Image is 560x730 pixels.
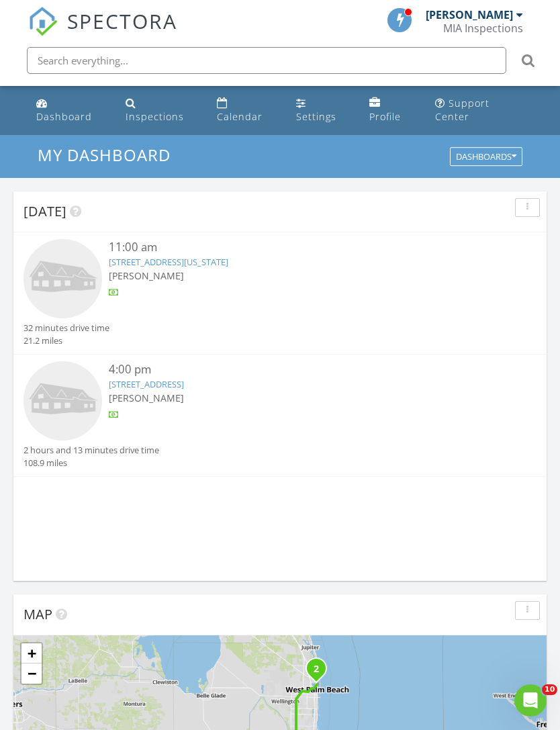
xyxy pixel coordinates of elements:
a: Support Center [430,91,529,130]
img: The Best Home Inspection Software - Spectora [28,7,58,36]
a: Settings [291,91,353,130]
span: [PERSON_NAME] [109,392,184,404]
a: Zoom in [21,643,42,664]
a: Inspections [120,91,201,130]
div: [PERSON_NAME] [426,8,513,21]
a: 11:00 am [STREET_ADDRESS][US_STATE] [PERSON_NAME] 32 minutes drive time 21.2 miles [24,239,536,347]
div: Profile [369,110,401,123]
input: Search everything... [27,47,506,74]
a: Zoom out [21,664,42,684]
div: Settings [296,110,336,123]
span: My Dashboard [38,144,171,166]
a: [STREET_ADDRESS][US_STATE] [109,256,228,268]
a: [STREET_ADDRESS] [109,378,184,390]
span: Map [24,605,52,623]
span: SPECTORA [67,7,177,35]
div: Dashboard [36,110,92,123]
div: 2 hours and 13 minutes drive time [24,444,159,457]
iframe: Intercom live chat [514,684,547,717]
span: [PERSON_NAME] [109,269,184,282]
div: Support Center [435,97,489,123]
div: 11:00 am [109,239,494,256]
div: 4:00 pm [109,361,494,378]
button: Dashboards [450,148,522,167]
i: 2 [314,665,319,674]
div: 108.9 miles [24,457,159,469]
span: 10 [542,684,557,695]
img: house-placeholder-square-ca63347ab8c70e15b013bc22427d3df0f7f082c62ce06d78aee8ec4e70df452f.jpg [24,239,102,318]
div: MIA Inspections [443,21,523,35]
div: 21.2 miles [24,334,109,347]
a: Profile [364,91,419,130]
span: [DATE] [24,202,66,220]
img: house-placeholder-square-ca63347ab8c70e15b013bc22427d3df0f7f082c62ce06d78aee8ec4e70df452f.jpg [24,361,102,440]
a: 4:00 pm [STREET_ADDRESS] [PERSON_NAME] 2 hours and 13 minutes drive time 108.9 miles [24,361,536,469]
div: 3608 Broadway Ave, West Palm Beach, FL 33407 [316,668,324,676]
div: Inspections [126,110,184,123]
a: SPECTORA [28,18,177,46]
div: 32 minutes drive time [24,322,109,334]
a: Dashboard [31,91,109,130]
div: Dashboards [456,152,516,162]
div: Calendar [217,110,263,123]
a: Calendar [212,91,280,130]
